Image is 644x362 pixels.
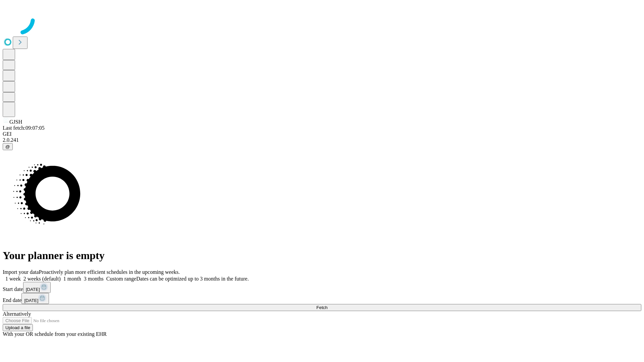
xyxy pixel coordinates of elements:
[21,293,49,304] button: [DATE]
[3,324,33,331] button: Upload a file
[84,276,104,282] span: 3 months
[3,282,641,293] div: Start date
[5,276,21,282] span: 1 week
[23,276,61,282] span: 2 weeks (default)
[63,276,81,282] span: 1 month
[3,269,39,275] span: Import your data
[23,282,51,293] button: [DATE]
[24,298,38,303] span: [DATE]
[3,304,641,311] button: Fetch
[26,287,40,292] span: [DATE]
[3,137,641,143] div: 2.0.241
[3,293,641,304] div: End date
[9,119,22,125] span: GJSH
[39,269,180,275] span: Proactively plan more efficient schedules in the upcoming weeks.
[316,305,327,310] span: Fetch
[3,249,641,262] h1: Your planner is empty
[5,144,10,149] span: @
[136,276,249,282] span: Dates can be optimized up to 3 months in the future.
[3,143,13,150] button: @
[3,331,107,337] span: With your OR schedule from your existing EHR
[106,276,136,282] span: Custom range
[3,131,641,137] div: GEI
[3,311,31,317] span: Alternatively
[3,125,45,131] span: Last fetch: 09:07:05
